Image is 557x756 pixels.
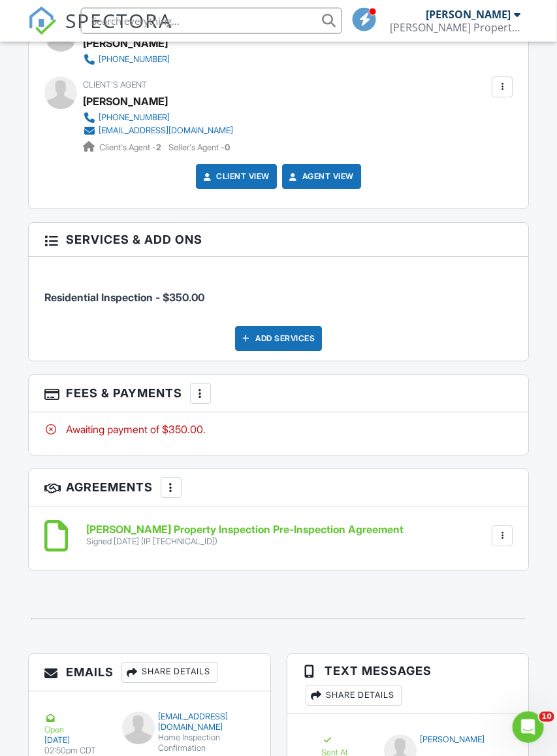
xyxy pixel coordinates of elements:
[225,142,230,152] strong: 0
[122,712,247,732] div: [EMAIL_ADDRESS][DOMAIN_NAME]
[426,8,511,21] div: [PERSON_NAME]
[122,712,155,744] img: default-user-f0147aede5fd5fa78ca7ade42f37bd4542148d508eef1c3d3ea960f66861d68b.jpg
[99,142,163,152] span: Client's Agent -
[99,112,170,123] div: [PHONE_NUMBER]
[28,18,173,45] a: SPECTORA
[200,170,270,183] a: Client View
[83,111,233,124] a: [PHONE_NUMBER]
[44,422,513,436] div: Awaiting payment of $350.00.
[99,54,170,65] div: [PHONE_NUMBER]
[287,654,529,714] h3: Text Messages
[287,170,354,183] a: Agent View
[390,21,520,34] div: Fiala Property Inspections
[83,91,168,111] a: [PERSON_NAME]
[122,732,247,753] div: Home Inspection Confirmation
[83,53,170,66] a: [PHONE_NUMBER]
[44,746,106,756] div: 02:50pm CDT
[28,7,57,35] img: The Best Home Inspection Software - Spectora
[156,142,161,152] strong: 2
[86,524,404,547] a: [PERSON_NAME] Property Inspection Pre-Inspection Agreement Signed [DATE] (IP [TECHNICAL_ID])
[83,124,233,137] a: [EMAIL_ADDRESS][DOMAIN_NAME]
[29,375,529,412] h3: Fees & Payments
[235,326,322,351] div: Add Services
[44,735,106,746] div: [DATE]
[29,469,529,506] h3: Agreements
[83,80,147,90] span: Client's Agent
[168,142,230,152] span: Seller's Agent -
[44,712,106,735] div: Open
[44,291,204,304] span: Residential Inspection - $350.00
[29,223,529,257] h3: Services & Add ons
[44,267,513,315] li: Service: Residential Inspection
[539,712,554,722] span: 10
[66,7,173,34] span: SPECTORA
[121,662,217,683] div: Share Details
[86,524,404,536] h6: [PERSON_NAME] Property Inspection Pre-Inspection Agreement
[306,685,402,706] div: Share Details
[86,536,404,547] div: Signed [DATE] (IP [TECHNICAL_ID])
[99,125,233,136] div: [EMAIL_ADDRESS][DOMAIN_NAME]
[81,8,342,34] input: Search everything...
[513,712,544,743] iframe: Intercom live chat
[29,654,270,691] h3: Emails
